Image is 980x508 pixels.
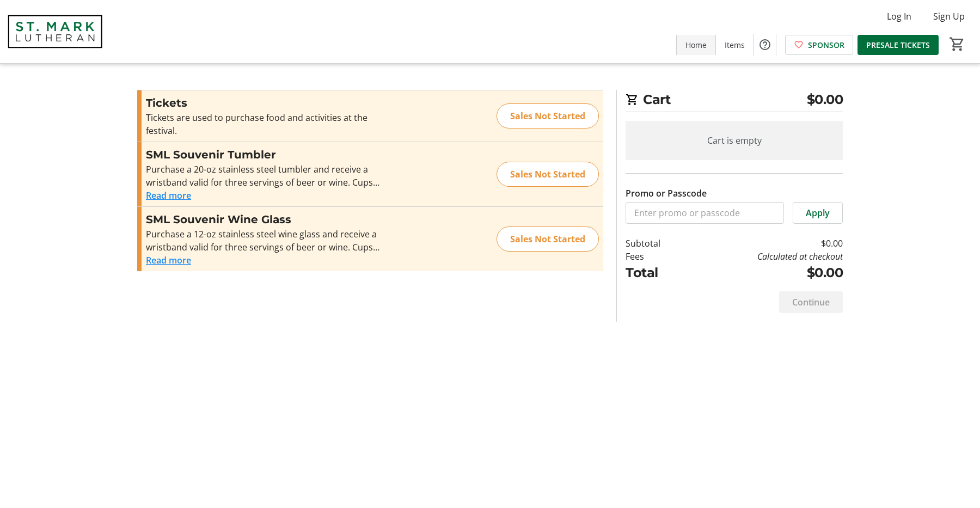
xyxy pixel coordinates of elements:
td: Calculated at checkout [689,250,843,263]
span: Items [725,39,745,51]
a: Items [716,35,754,55]
h3: Tickets [146,95,384,111]
button: Cart [947,34,967,54]
button: Read more [146,254,191,267]
td: $0.00 [689,263,843,283]
div: Sales Not Started [497,227,599,252]
td: Fees [626,250,689,263]
h3: SML Souvenir Tumbler [146,146,384,163]
button: Read more [146,189,191,202]
td: $0.00 [689,237,843,250]
td: Subtotal [626,237,689,250]
input: Enter promo or passcode [626,202,784,224]
div: Purchase a 20-oz stainless steel tumbler and receive a wristband valid for three servings of beer... [146,163,384,189]
button: Sign Up [924,8,973,25]
span: Home [685,39,707,51]
div: Tickets are used to purchase food and activities at the festival. [146,111,384,137]
button: Apply [793,202,843,224]
h3: SML Souvenir Wine Glass [146,211,384,228]
div: Sales Not Started [497,103,599,128]
div: Cart is empty [626,121,843,160]
div: Purchase a 12-oz stainless steel wine glass and receive a wristband valid for three servings of b... [146,228,384,254]
button: Help [754,34,776,56]
a: SPONSOR [785,35,853,55]
span: $0.00 [807,90,843,109]
div: Sales Not Started [497,162,599,187]
button: Log In [878,8,920,25]
span: Log In [887,10,911,23]
img: St. Mark Lutheran School's Logo [7,4,103,59]
a: PRESALE TICKETS [857,35,939,55]
td: Total [626,263,689,283]
span: PRESALE TICKETS [866,39,930,51]
span: Apply [806,206,830,219]
span: Sign Up [933,10,965,23]
h2: Cart [626,90,843,112]
a: Home [677,35,715,55]
label: Promo or Passcode [626,187,707,200]
span: SPONSOR [808,39,844,51]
